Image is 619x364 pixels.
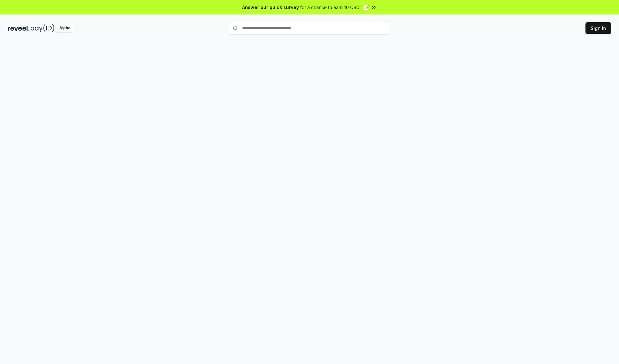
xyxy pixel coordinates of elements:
span: Answer our quick survey [242,4,299,11]
div: Alpha [56,24,74,32]
img: reveel_dark [8,24,29,32]
button: Sign In [585,22,611,34]
img: pay_id [31,24,54,32]
span: for a chance to earn 10 USDT 📝 [300,4,369,11]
